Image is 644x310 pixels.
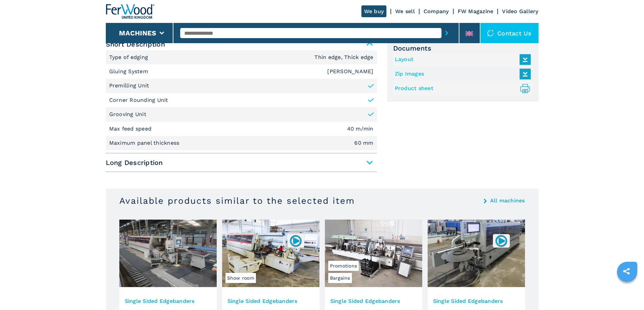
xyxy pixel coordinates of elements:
[433,297,520,305] h3: Single Sided Edgebanders
[327,69,373,74] em: [PERSON_NAME]
[424,8,449,15] a: Company
[490,198,525,203] a: All machines
[395,68,527,80] a: Zip Images
[106,157,377,169] span: Long Description
[330,297,417,305] h3: Single Sided Edgebanders
[109,125,153,133] p: Max feed speed
[106,4,154,19] img: Ferwood
[361,5,387,17] a: We buy
[480,23,539,43] div: Contact us
[428,220,525,287] img: Single Sided Edgebanders BRANDT KDF 870 AIRTEC
[347,126,374,132] em: 40 m/min
[328,273,352,283] span: Bargains
[314,55,373,60] em: Thin edge, Thick edge
[119,220,217,287] img: Single Sided Edgebanders IMA NOVIMAT/I/540/R3
[222,220,319,287] img: Single Sided Edgebanders IMA NOVIMAT/CONTOUR/I/G80/700/L20+
[225,273,256,283] span: Show room
[109,96,168,104] p: Corner Rounding Unit
[119,29,156,37] button: Machines
[325,220,422,287] img: Single Sided Edgebanders BIESSE STREAM B1 7.0
[109,68,150,75] p: Gluing System
[442,25,452,41] button: submit-button
[354,140,373,146] em: 60 mm
[125,297,211,305] h3: Single Sided Edgebanders
[487,30,494,36] img: Contact us
[502,8,538,15] a: Video Gallery
[615,280,639,305] iframe: Chat
[495,234,508,247] img: 007251
[119,195,355,206] h3: Available products similar to the selected item
[106,50,377,150] div: Short Description
[109,54,150,61] p: Type of edging
[106,38,377,50] span: Short Description
[109,82,149,89] p: Premilling Unit
[395,8,415,15] a: We sell
[289,234,302,247] img: 006089
[328,261,359,271] span: Promotions
[618,263,635,280] a: sharethis
[393,44,532,52] span: Documents
[109,111,146,118] p: Grooving Unit
[109,139,181,147] p: Maximum panel thickness
[395,83,527,94] a: Product sheet
[458,8,494,15] a: FW Magazine
[395,54,527,65] a: Layout
[228,297,314,305] h3: Single Sided Edgebanders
